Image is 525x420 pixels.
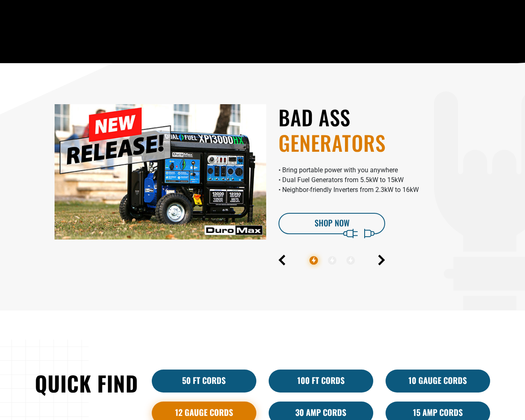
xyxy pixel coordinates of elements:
button: Previous [278,255,285,265]
a: 100 Ft Cords [269,370,373,393]
button: Next [378,255,385,265]
p: • Bring portable power with you anywhere • Dual Fuel Generators from 5.5kW to 15kW • Neighbor-fri... [278,165,490,195]
a: 10 Gauge Cords [386,370,490,393]
span: GENERATORS [278,130,490,155]
a: 50 ft cords [152,370,256,393]
h2: Quick Find [35,370,139,397]
h2: BAD ASS [278,104,490,155]
a: Shop Now [278,213,385,234]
